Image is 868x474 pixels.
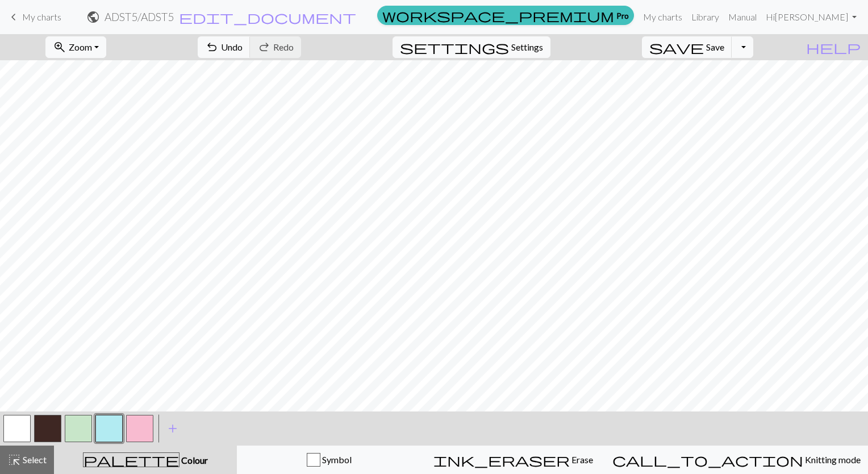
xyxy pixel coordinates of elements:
[421,446,605,474] button: Erase
[433,452,570,468] span: ink_eraser
[221,41,243,52] span: Undo
[7,9,20,25] span: keyboard_arrow_left
[612,452,803,468] span: call_to_action
[400,39,509,55] span: settings
[393,36,550,58] button: SettingsSettings
[7,452,21,468] span: highlight_alt
[724,6,761,28] a: Manual
[84,452,179,468] span: palette
[53,39,66,55] span: zoom_in
[605,446,868,474] button: Knitting mode
[69,41,92,52] span: Zoom
[803,454,861,465] span: Knitting mode
[105,10,174,23] h2: ADST5 / ADST5
[7,7,61,27] a: My charts
[166,421,180,436] span: add
[180,455,208,465] span: Colour
[205,39,219,55] span: undo
[649,39,704,55] span: save
[198,36,251,58] button: Undo
[706,41,724,52] span: Save
[382,7,614,23] span: workspace_premium
[639,6,687,28] a: My charts
[642,36,732,58] button: Save
[45,36,106,58] button: Zoom
[320,454,352,465] span: Symbol
[806,39,861,55] span: help
[86,9,100,25] span: public
[570,454,593,465] span: Erase
[21,454,47,465] span: Select
[761,6,861,28] a: Hi[PERSON_NAME]
[400,40,509,54] i: Settings
[22,11,61,22] span: My charts
[687,6,724,28] a: Library
[511,40,543,54] span: Settings
[377,6,634,25] a: Pro
[237,446,421,474] button: Symbol
[54,446,237,474] button: Colour
[179,9,356,25] span: edit_document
